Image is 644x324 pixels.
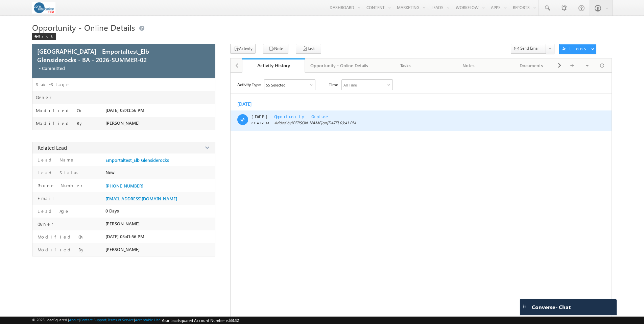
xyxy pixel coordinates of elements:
div: Back [32,33,56,40]
button: Note [263,44,288,54]
span: Opportunity Capture [274,114,330,119]
span: New [105,170,115,175]
label: Modified By [36,121,84,126]
button: Activity [230,44,256,54]
span: Related Lead [38,144,67,151]
img: Custom Logo [32,2,55,14]
span: 0 Days [105,208,119,214]
label: Modified By [36,247,85,252]
span: [PERSON_NAME] [105,120,140,126]
button: Send Email [511,44,546,54]
span: [PERSON_NAME] [105,247,140,252]
span: Converse - Chat [532,303,571,310]
span: 03:41 PM [252,121,272,125]
span: Time [329,79,338,90]
span: [PERSON_NAME] [291,120,322,125]
div: Documents [506,61,557,70]
label: Owner [36,221,53,227]
div: 55 Selected [266,83,285,87]
label: Lead Age [36,208,70,214]
div: Tasks [380,61,431,70]
label: Lead Status [36,170,80,175]
div: Owner Changed,Status Changed,Stage Changed,Source Changed,Notes & 50 more.. [264,80,315,90]
span: Added by on [274,120,573,125]
span: Activity Type [237,79,261,90]
a: [PHONE_NUMBER] [105,183,143,189]
span: Your Leadsquared Account Number is [162,318,239,323]
div: [DATE] [237,101,259,107]
a: Acceptable Use [135,318,161,322]
span: Send Email [520,45,540,51]
label: Sub-Stage [36,82,70,87]
button: Task [296,44,321,54]
img: carter-drag [522,304,527,309]
span: [EMAIL_ADDRESS][DOMAIN_NAME] [105,196,177,201]
span: [DATE] 03:41:56 PM [105,234,144,239]
span: [DATE] 03:41 PM [327,120,356,125]
a: About [69,318,79,322]
a: Documents [500,58,563,73]
a: Activity History [242,58,305,73]
label: Lead Name [36,157,75,163]
label: Modified On [36,108,82,113]
a: Tasks [374,58,437,73]
span: [DATE] 03:41:56 PM [105,107,144,113]
a: Notes [437,58,500,73]
span: Opportunity - Online Details [32,22,135,33]
span: 55142 [229,318,239,323]
div: Opportunity - Online Details [310,61,368,70]
label: Email [36,195,59,201]
div: All Time [343,83,357,87]
a: Emportaltest_Elb Glensiderocks [105,157,169,163]
div: Activity History [247,62,300,69]
div: Notes [443,61,494,70]
a: Opportunity - Online Details [305,58,374,73]
div: Actions [562,46,589,52]
span: © 2025 LeadSquared | | | | | [32,318,239,323]
label: Phone Number [36,182,83,188]
span: - Committed [37,64,67,72]
a: Terms of Service [108,318,134,322]
span: [PERSON_NAME] [105,221,140,226]
button: Actions [559,44,596,54]
span: [GEOGRAPHIC_DATA] - Emportaltest_Elb Glensiderocks - BA - 2026-SUMMER-02 [37,47,189,64]
label: Modified On [36,234,84,240]
label: Owner [36,95,52,100]
span: [DATE] [252,114,267,119]
a: Contact Support [80,318,106,322]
